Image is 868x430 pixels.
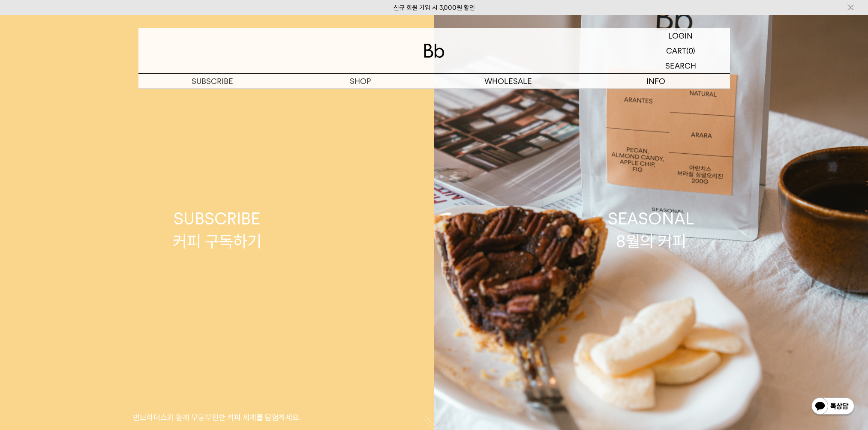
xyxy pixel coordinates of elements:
a: CART (0) [631,43,730,58]
p: CART [666,43,686,58]
div: SUBSCRIBE 커피 구독하기 [173,207,261,253]
p: SEARCH [665,58,696,73]
p: (0) [686,43,695,58]
a: LOGIN [631,28,730,43]
p: INFO [582,74,730,89]
div: SEASONAL 8월의 커피 [608,207,694,253]
p: WHOLESALE [434,74,582,89]
p: LOGIN [668,28,693,43]
img: 카카오톡 채널 1:1 채팅 버튼 [811,397,855,417]
img: 로고 [424,44,445,58]
a: 신규 회원 가입 시 3,000원 할인 [393,4,475,12]
a: SHOP [286,74,434,89]
a: SUBSCRIBE [138,74,286,89]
